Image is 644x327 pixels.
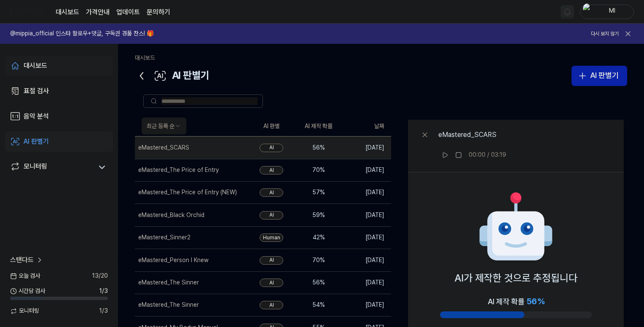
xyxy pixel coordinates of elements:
[147,7,170,17] a: 문의하기
[5,131,113,152] a: AI 판별기
[248,116,295,137] th: AI 판별
[302,144,335,152] div: 56 %
[138,301,199,309] div: eMastered_The Sinner
[24,137,49,147] div: AI 판별기
[24,161,47,173] div: 모니터링
[342,159,391,181] td: [DATE]
[24,86,49,96] div: 표절 검사
[10,272,40,280] span: 오늘 검사
[562,7,572,17] img: 알림
[295,116,342,137] th: AI 제작 확률
[99,287,108,295] span: 1 / 3
[138,211,204,220] div: eMastered_Black Orchid
[5,56,113,76] a: 대시보드
[591,30,619,38] button: 다시 보지 않기
[580,5,634,19] button: profileMl
[469,151,506,159] div: 00:00 / 03:19
[260,188,283,197] div: AI
[138,233,191,242] div: eMastered_Sinner2
[572,66,627,86] button: AI 판별기
[342,294,391,316] td: [DATE]
[260,301,283,309] div: AI
[302,301,335,309] div: 54 %
[302,256,335,265] div: 70 %
[10,161,93,173] a: 모니터링
[342,181,391,204] td: [DATE]
[302,166,335,174] div: 70 %
[92,272,108,280] span: 13 / 20
[302,188,335,197] div: 57 %
[135,54,155,61] a: 대시보드
[260,166,283,174] div: AI
[590,70,619,82] div: AI 판별기
[478,189,554,265] img: AI
[596,7,628,16] div: Ml
[260,279,283,287] div: AI
[260,233,283,242] div: Human
[10,29,154,38] h1: @mippia_official 인스타 팔로우+댓글, 구독권 경품 찬스! 🎁
[342,137,391,159] td: [DATE]
[5,81,113,101] a: 표절 검사
[342,271,391,294] td: [DATE]
[526,296,545,306] span: 56 %
[342,249,391,271] td: [DATE]
[116,7,140,17] a: 업데이트
[488,295,545,308] div: AI 제작 확률
[10,255,44,265] a: 스탠다드
[10,287,45,295] span: 시간당 검사
[260,211,283,220] div: AI
[342,204,391,226] td: [DATE]
[454,270,577,286] p: AI가 제작한 것으로 추정됩니다
[5,106,113,126] a: 음악 분석
[260,256,283,265] div: AI
[302,233,335,242] div: 42 %
[10,307,39,315] span: 모니터링
[24,61,47,71] div: 대시보드
[138,279,199,287] div: eMastered_The Sinner
[138,188,237,197] div: eMastered_The Price of Entry (NEW)
[138,256,209,265] div: eMastered_Person I Knew
[86,7,110,17] button: 가격안내
[135,66,209,86] div: AI 판별기
[24,111,49,121] div: 음악 분석
[10,255,34,265] span: 스탠다드
[260,144,283,152] div: AI
[438,130,506,140] div: eMastered_SCARS
[302,279,335,287] div: 56 %
[342,116,391,137] th: 날짜
[138,144,189,152] div: eMastered_SCARS
[99,307,108,315] span: 1 / 3
[583,3,593,20] img: profile
[302,211,335,220] div: 59 %
[138,166,219,174] div: eMastered_The Price of Entry
[56,7,79,17] a: 대시보드
[342,226,391,249] td: [DATE]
